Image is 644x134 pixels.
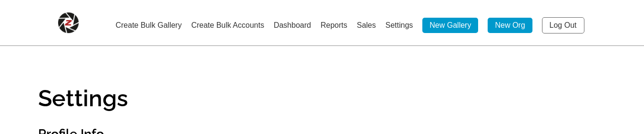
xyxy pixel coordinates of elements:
a: Log Out [542,17,584,33]
a: Dashboard [274,21,311,29]
a: Create Bulk Gallery [115,21,182,29]
img: Snapphound Logo [58,12,79,33]
a: Reports [320,21,347,29]
h1: Settings [38,87,606,110]
a: Create Bulk Accounts [191,21,264,29]
a: New Gallery [422,18,478,33]
a: Sales [357,21,376,29]
a: New Org [488,18,532,33]
a: Settings [385,21,413,29]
